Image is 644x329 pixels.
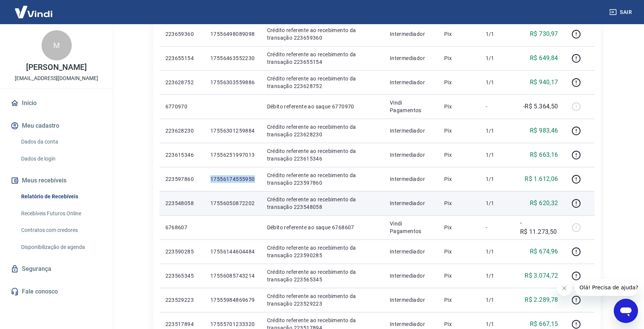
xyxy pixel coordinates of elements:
[267,171,378,187] p: Crédito referente ao recebimento da transação 223597860
[390,220,432,235] p: Vindi Pagamentos
[9,117,104,134] button: Meu cadastro
[390,151,432,159] p: Intermediador
[267,26,378,42] p: Crédito referente ao recebimento da transação 223659360
[444,320,474,328] p: Pix
[210,151,255,159] p: 17556251997013
[165,248,198,255] p: 223590285
[486,54,508,62] p: 1/1
[390,199,432,207] p: Intermediador
[390,248,432,255] p: Intermediador
[9,95,104,111] a: Início
[210,54,255,62] p: 17556463552230
[267,244,378,259] p: Crédito referente ao recebimento da transação 223590285
[26,63,86,71] p: [PERSON_NAME]
[486,199,508,207] p: 1/1
[267,75,378,90] p: Crédito referente ao recebimento da transação 223628752
[9,261,104,277] a: Segurança
[9,172,104,189] button: Meus recebíveis
[575,279,638,296] iframe: Mensagem da empresa
[486,79,508,86] p: 1/1
[165,224,198,231] p: 6768607
[444,54,474,62] p: Pix
[530,29,558,39] p: R$ 730,97
[444,30,474,38] p: Pix
[530,247,558,256] p: R$ 674,96
[486,248,508,255] p: 1/1
[210,320,255,328] p: 17555701233320
[267,196,378,211] p: Crédito referente ao recebimento da transação 223548058
[444,151,474,159] p: Pix
[444,199,474,207] p: Pix
[267,292,378,307] p: Crédito referente ao recebimento da transação 223529223
[210,248,255,255] p: 17556144604484
[42,30,72,60] div: M
[267,51,378,66] p: Crédito referente ao recebimento da transação 223655154
[18,151,104,167] a: Dados de login
[165,175,198,183] p: 223597860
[444,103,474,110] p: Pix
[165,272,198,280] p: 223565345
[165,151,198,159] p: 223615346
[18,239,104,255] a: Disponibilização de agenda
[267,147,378,162] p: Crédito referente ao recebimento da transação 223615346
[486,175,508,183] p: 1/1
[165,103,198,110] p: 6770970
[486,103,508,110] p: -
[530,199,558,208] p: R$ 620,32
[486,224,508,231] p: -
[390,175,432,183] p: Intermediador
[557,281,572,296] iframe: Fechar mensagem
[525,295,558,304] p: R$ 2.289,78
[15,74,98,82] p: [EMAIL_ADDRESS][DOMAIN_NAME]
[165,296,198,304] p: 223529223
[486,30,508,38] p: 1/1
[165,199,198,207] p: 223548058
[444,248,474,255] p: Pix
[267,224,378,231] p: Débito referente ao saque 6768607
[444,224,474,231] p: Pix
[390,99,432,114] p: Vindi Pagamentos
[486,296,508,304] p: 1/1
[18,189,104,204] a: Relatório de Recebíveis
[530,54,558,63] p: R$ 649,84
[5,5,63,11] span: Olá! Precisa de ajuda?
[520,218,558,236] p: -R$ 11.273,50
[525,271,558,280] p: R$ 3.074,72
[390,296,432,304] p: Intermediador
[210,127,255,134] p: 17556301259884
[165,320,198,328] p: 223517894
[444,127,474,134] p: Pix
[210,175,255,183] p: 17556174555950
[390,272,432,280] p: Intermediador
[530,320,558,329] p: R$ 667,15
[267,268,378,283] p: Crédito referente ao recebimento da transação 223565345
[523,102,558,111] p: -R$ 5.364,50
[444,272,474,280] p: Pix
[390,79,432,86] p: Intermediador
[165,127,198,134] p: 223628230
[486,127,508,134] p: 1/1
[390,30,432,38] p: Intermediador
[267,103,378,110] p: Débito referente ao saque 6770970
[614,299,638,323] iframe: Botão para abrir a janela de mensagens
[9,0,58,23] img: Vindi
[486,272,508,280] p: 1/1
[165,79,198,86] p: 223628752
[444,175,474,183] p: Pix
[18,206,104,221] a: Recebíveis Futuros Online
[390,54,432,62] p: Intermediador
[9,283,104,300] a: Fale conosco
[608,5,635,19] button: Sair
[390,127,432,134] p: Intermediador
[210,272,255,280] p: 17556085743214
[444,296,474,304] p: Pix
[486,151,508,159] p: 1/1
[267,123,378,138] p: Crédito referente ao recebimento da transação 223628230
[18,134,104,150] a: Dados da conta
[210,79,255,86] p: 17556303559886
[390,320,432,328] p: Intermediador
[210,30,255,38] p: 17556498089098
[444,79,474,86] p: Pix
[530,78,558,87] p: R$ 940,17
[165,30,198,38] p: 223659360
